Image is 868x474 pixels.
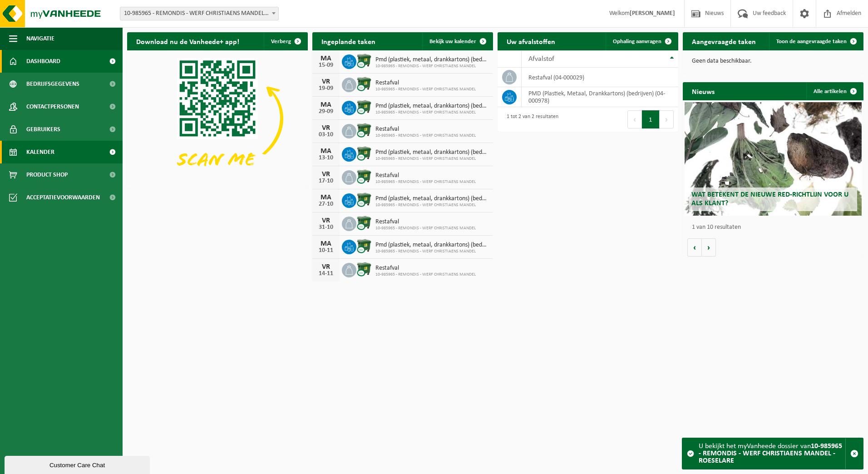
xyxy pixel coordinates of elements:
[317,263,335,271] div: VR
[685,102,862,216] a: Wat betekent de nieuwe RED-richtlijn voor u als klant?
[356,123,372,138] img: WB-1100-CU
[375,272,476,277] span: 10-985965 - REMONDIS - WERF CHRISTIAENS MANDEL
[317,85,335,92] div: 19-09
[356,169,372,184] img: WB-1100-CU
[356,215,372,231] img: WB-1100-CU
[769,32,863,50] a: Toon de aangevraagde taken
[606,32,677,50] a: Ophaling aanvragen
[127,32,248,50] h2: Download nu de Vanheede+ app!
[687,238,702,257] button: Vorige
[317,240,335,247] div: MA
[317,201,335,207] div: 27-10
[317,101,335,109] div: MA
[375,195,488,202] span: Pmd (plastiek, metaal, drankkartons) (bedrijven)
[375,156,488,162] span: 10-985965 - REMONDIS - WERF CHRISTIAENS MANDEL
[26,73,79,95] span: Bedrijfsgegevens
[317,132,335,138] div: 03-10
[375,126,476,133] span: Restafval
[375,133,476,138] span: 10-985965 - REMONDIS - WERF CHRISTIAENS MANDEL
[375,87,476,92] span: 10-985965 - REMONDIS - WERF CHRISTIAENS MANDEL
[429,39,476,44] span: Bekijk uw kalender
[356,238,372,254] img: WB-1100-CU
[375,56,488,64] span: Pmd (plastiek, metaal, drankkartons) (bedrijven)
[375,249,488,254] span: 10-985965 - REMONDIS - WERF CHRISTIAENS MANDEL
[317,55,335,62] div: MA
[356,262,372,277] img: WB-1100-CU
[683,82,724,100] h2: Nieuws
[375,103,488,110] span: Pmd (plastiek, metaal, drankkartons) (bedrijven)
[613,39,661,44] span: Ophaling aanvragen
[356,192,372,207] img: WB-1100-CU
[422,32,492,50] a: Bekijk uw kalender
[120,7,279,20] span: 10-985965 - REMONDIS - WERF CHRISTIAENS MANDEL - ROESELARE
[317,62,335,69] div: 15-09
[627,110,642,128] button: Previous
[317,124,335,132] div: VR
[317,78,335,85] div: VR
[356,53,372,69] img: WB-1100-CU
[522,87,678,107] td: PMD (Plastiek, Metaal, Drankkartons) (bedrijven) (04-000978)
[26,186,100,209] span: Acceptatievoorwaarden
[691,191,848,207] span: Wat betekent de nieuwe RED-richtlijn voor u als klant?
[702,238,716,257] button: Volgende
[356,76,372,92] img: WB-1100-CU
[375,218,476,226] span: Restafval
[375,242,488,249] span: Pmd (plastiek, metaal, drankkartons) (bedrijven)
[375,172,476,179] span: Restafval
[502,109,558,129] div: 1 tot 2 van 2 resultaten
[317,148,335,155] div: MA
[375,179,476,185] span: 10-985965 - REMONDIS - WERF CHRISTIAENS MANDEL
[26,141,54,163] span: Kalender
[375,79,476,87] span: Restafval
[776,39,847,44] span: Toon de aangevraagde taken
[375,110,488,115] span: 10-985965 - REMONDIS - WERF CHRISTIAENS MANDEL
[642,110,660,128] button: 1
[127,50,308,186] img: Download de VHEPlus App
[26,163,68,186] span: Product Shop
[660,110,674,128] button: Next
[699,438,845,469] div: U bekijkt het myVanheede dossier van
[271,39,291,44] span: Verberg
[528,55,554,63] span: Afvalstof
[317,171,335,178] div: VR
[375,202,488,208] span: 10-985965 - REMONDIS - WERF CHRISTIAENS MANDEL
[26,27,54,50] span: Navigatie
[317,271,335,277] div: 14-11
[375,64,488,69] span: 10-985965 - REMONDIS - WERF CHRISTIAENS MANDEL
[375,149,488,156] span: Pmd (plastiek, metaal, drankkartons) (bedrijven)
[522,68,678,87] td: restafval (04-000029)
[317,109,335,115] div: 29-09
[264,32,307,50] button: Verberg
[375,226,476,231] span: 10-985965 - REMONDIS - WERF CHRISTIAENS MANDEL
[317,247,335,254] div: 10-11
[317,178,335,184] div: 17-10
[683,32,765,50] h2: Aangevraagde taken
[317,155,335,161] div: 13-10
[375,265,476,272] span: Restafval
[356,99,372,115] img: WB-1100-CU
[317,224,335,231] div: 31-10
[692,58,854,64] p: Geen data beschikbaar.
[26,118,60,141] span: Gebruikers
[630,10,675,17] strong: [PERSON_NAME]
[120,7,278,20] span: 10-985965 - REMONDIS - WERF CHRISTIAENS MANDEL - ROESELARE
[356,146,372,161] img: WB-1100-CU
[317,217,335,224] div: VR
[5,454,152,474] iframe: chat widget
[26,95,79,118] span: Contactpersonen
[692,224,859,231] p: 1 van 10 resultaten
[699,443,842,464] strong: 10-985965 - REMONDIS - WERF CHRISTIAENS MANDEL - ROESELARE
[498,32,564,50] h2: Uw afvalstoffen
[26,50,60,73] span: Dashboard
[317,194,335,201] div: MA
[312,32,385,50] h2: Ingeplande taken
[806,82,863,100] a: Alle artikelen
